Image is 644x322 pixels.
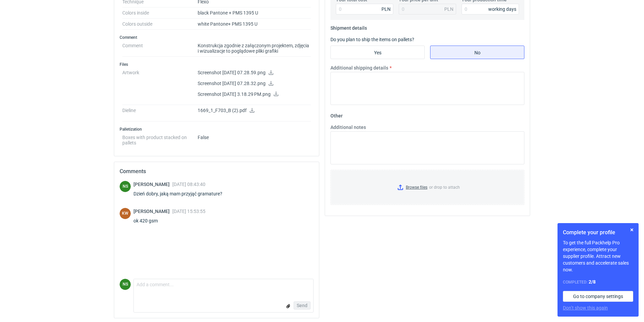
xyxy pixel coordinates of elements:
p: Screenshot [DATE] 3.18.29 PM.png [198,91,311,98]
div: Completed: [563,278,633,286]
div: PLN [444,6,453,12]
div: Klaudia Wiśniewska [120,208,131,219]
label: Additional notes [330,124,366,131]
label: or drop to attach [331,170,524,205]
span: [PERSON_NAME] [133,182,172,187]
a: Go to company settings [563,291,633,302]
label: Additional shipping details [330,64,388,71]
button: Don’t show this again [563,304,608,311]
dd: Konstrukcja zgodnie z załączonym projektem, zdjęcia i wizualizacje to poglądowe pliki grafiki [198,40,311,57]
figcaption: KW [120,208,131,219]
div: working days [488,6,516,12]
h3: Comment [120,35,314,40]
div: Natalia Stępak [120,279,131,290]
dt: Colors outside [122,19,198,30]
dt: Boxes with product stacked on pallets [122,132,198,145]
dt: Dieline [122,105,198,122]
dt: Colors inside [122,7,198,19]
dt: Artwork [122,67,198,105]
figcaption: NS [120,279,131,290]
span: [DATE] 08:43:40 [172,182,205,187]
button: Skip for now [628,226,636,234]
legend: Other [330,110,343,118]
label: No [430,46,524,59]
h1: Complete your profile [563,229,633,237]
label: Do you plan to ship the items on pallets? [330,37,414,42]
div: Natalia Stępak [120,181,131,192]
p: Screenshot [DATE] 07.28.32.png [198,81,311,87]
button: Send [294,301,311,310]
h3: Palletization [120,127,314,132]
dd: False [198,132,311,145]
h2: Comments [120,167,314,176]
legend: Shipment details [330,23,367,31]
p: 1669_1_F703_B (2).pdf [198,108,311,114]
dd: black Pantone + PMS 1395 U [198,7,311,19]
div: PLN [381,6,391,12]
span: [PERSON_NAME] [133,209,172,214]
input: 0 [462,4,519,15]
span: Send [297,303,307,308]
span: [DATE] 15:53:55 [172,209,205,214]
p: To get the full Packhelp Pro experience, complete your supplier profile. Attract new customers an... [563,239,633,273]
input: 0 [336,4,393,15]
strong: 2 / 8 [589,279,596,285]
dd: white Pantone+ PMS 1395 U [198,19,311,30]
div: Dzień dobry, jaką mam przyjąć gramature? [133,190,230,197]
figcaption: NS [120,181,131,192]
p: Screenshot [DATE] 07.28.59.png [198,70,311,76]
div: ok 420 gsm [133,217,205,224]
dt: Comment [122,40,198,57]
h3: Files [120,62,314,67]
label: Yes [330,46,425,59]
